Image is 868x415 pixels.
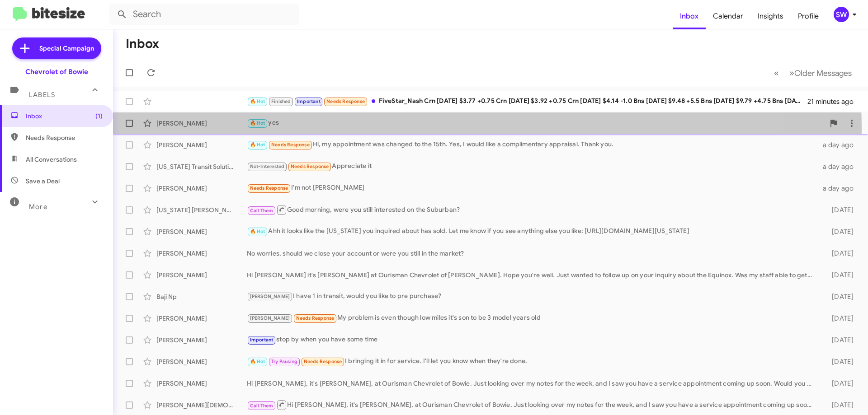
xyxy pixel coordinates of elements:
[250,337,274,343] span: Important
[297,98,321,104] span: Important
[247,249,817,258] div: No worries, should we close your account or were you still in the market?
[673,3,706,29] a: Inbox
[29,203,47,211] span: More
[250,294,290,299] span: [PERSON_NAME]
[794,68,852,78] span: Older Messages
[834,7,849,22] div: SW
[291,163,329,169] span: Needs Response
[39,44,94,53] span: Special Campaign
[817,357,861,366] div: [DATE]
[156,227,247,236] div: [PERSON_NAME]
[156,119,247,128] div: [PERSON_NAME]
[296,315,335,321] span: Needs Response
[156,249,247,258] div: [PERSON_NAME]
[247,356,817,367] div: I bringing it in for service. I'll let you know when they're done.
[247,313,817,323] div: My problem is even though low miles it's son to be 3 model years old
[789,67,794,79] span: »
[126,37,159,51] h1: Inbox
[156,379,247,388] div: [PERSON_NAME]
[784,64,857,82] button: Next
[750,3,791,29] a: Insights
[271,98,291,104] span: Finished
[247,335,817,345] div: stop by when you have some time
[247,291,817,302] div: I have 1 in transit, would you like to pre purchase?
[156,336,247,345] div: [PERSON_NAME]
[156,184,247,193] div: [PERSON_NAME]
[250,142,265,148] span: 🔥 Hot
[26,112,103,121] span: Inbox
[817,184,861,193] div: a day ago
[817,205,861,214] div: [DATE]
[250,228,265,234] span: 🔥 Hot
[817,140,861,149] div: a day ago
[250,163,285,169] span: Not-Interested
[247,399,817,410] div: Hi [PERSON_NAME], it's [PERSON_NAME], at Ourisman Chevrolet of Bowie. Just looking over my notes ...
[247,226,817,237] div: Ahh it looks like the [US_STATE] you inquired about has sold. Let me know if you see anything els...
[156,401,247,410] div: [PERSON_NAME][DEMOGRAPHIC_DATA]
[247,183,817,193] div: I'm not [PERSON_NAME]
[769,64,784,82] button: Previous
[250,315,290,321] span: [PERSON_NAME]
[769,64,857,82] nav: Page navigation example
[817,227,861,236] div: [DATE]
[817,270,861,280] div: [DATE]
[156,357,247,366] div: [PERSON_NAME]
[26,155,77,164] span: All Conversations
[247,379,817,388] div: Hi [PERSON_NAME], it's [PERSON_NAME], at Ourisman Chevrolet of Bowie. Just looking over my notes ...
[29,91,55,99] span: Labels
[247,270,817,280] div: Hi [PERSON_NAME] it's [PERSON_NAME] at Ourisman Chevrolet of [PERSON_NAME]. Hope you're well. Jus...
[817,314,861,323] div: [DATE]
[304,359,342,364] span: Needs Response
[250,403,274,409] span: Call Them
[826,7,858,22] button: SW
[250,208,274,214] span: Call Them
[12,37,101,59] a: Special Campaign
[807,97,861,106] div: 21 minutes ago
[250,359,265,364] span: 🔥 Hot
[817,379,861,388] div: [DATE]
[247,204,817,215] div: Good morning, were you still interested on the Suburban?
[26,133,103,142] span: Needs Response
[109,4,299,25] input: Search
[817,249,861,258] div: [DATE]
[326,98,365,104] span: Needs Response
[26,177,60,186] span: Save a Deal
[247,140,817,150] div: Hi, my appointment was changed to the 15th. Yes, I would like a complimentary appraisal. Thank you.
[271,142,310,148] span: Needs Response
[817,292,861,301] div: [DATE]
[95,112,103,121] span: (1)
[156,205,247,214] div: [US_STATE] [PERSON_NAME]
[156,270,247,280] div: [PERSON_NAME]
[817,162,861,171] div: a day ago
[156,292,247,301] div: Baji Np
[250,120,265,126] span: 🔥 Hot
[817,336,861,345] div: [DATE]
[271,359,297,364] span: Try Pausing
[156,314,247,323] div: [PERSON_NAME]
[817,401,861,410] div: [DATE]
[247,96,807,107] div: FiveStar_Nash Crn [DATE] $3.77 +0.75 Crn [DATE] $3.92 +0.75 Crn [DATE] $4.14 -1.0 Bns [DATE] $9.4...
[247,118,825,128] div: yes
[791,3,826,29] a: Profile
[250,98,265,104] span: 🔥 Hot
[156,140,247,149] div: [PERSON_NAME]
[25,67,88,76] div: Chevrolet of Bowie
[247,161,817,172] div: Appreciate it
[156,162,247,171] div: [US_STATE] Transit Solutions
[774,67,779,79] span: «
[250,185,288,191] span: Needs Response
[706,3,750,29] a: Calendar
